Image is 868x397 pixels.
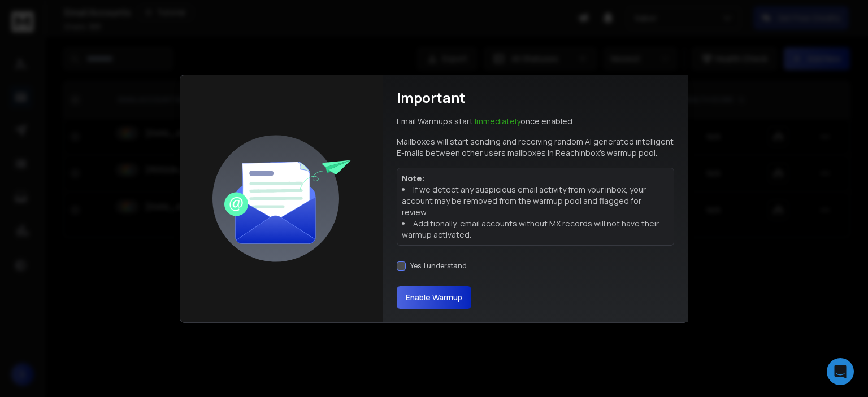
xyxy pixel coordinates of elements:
div: Open Intercom Messenger [827,358,854,385]
p: Note: [402,173,669,184]
p: Mailboxes will start sending and receiving random AI generated intelligent E-mails between other ... [397,136,674,159]
h1: Important [397,89,466,107]
button: Enable Warmup [397,286,471,309]
li: Additionally, email accounts without MX records will not have their warmup activated. [402,218,669,241]
span: Immediately [475,116,520,126]
p: Email Warmups start once enabled. [397,116,574,127]
label: Yes, I understand [410,261,467,271]
li: If we detect any suspicious email activity from your inbox, your account may be removed from the ... [402,184,669,218]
